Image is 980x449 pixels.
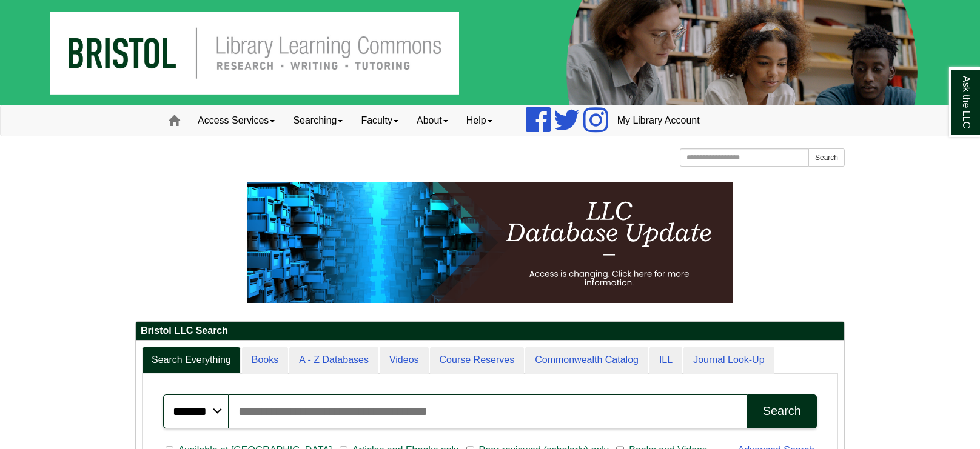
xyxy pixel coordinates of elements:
a: Searching [284,105,352,136]
a: A - Z Databases [289,347,378,374]
a: Books [242,347,288,374]
button: Search [747,394,817,428]
a: Access Services [189,105,284,136]
a: Search Everything [142,347,241,374]
a: Faculty [352,105,408,136]
a: About [408,105,457,136]
a: ILL [649,347,682,374]
a: Commonwealth Catalog [525,347,648,374]
a: Course Reserves [430,347,525,374]
button: Search [808,148,845,167]
div: Search [763,404,801,418]
img: HTML tutorial [247,182,733,303]
a: Videos [380,347,429,374]
a: Journal Look-Up [683,347,774,374]
h2: Bristol LLC Search [136,322,844,341]
a: Help [457,105,502,136]
a: My Library Account [608,105,709,136]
